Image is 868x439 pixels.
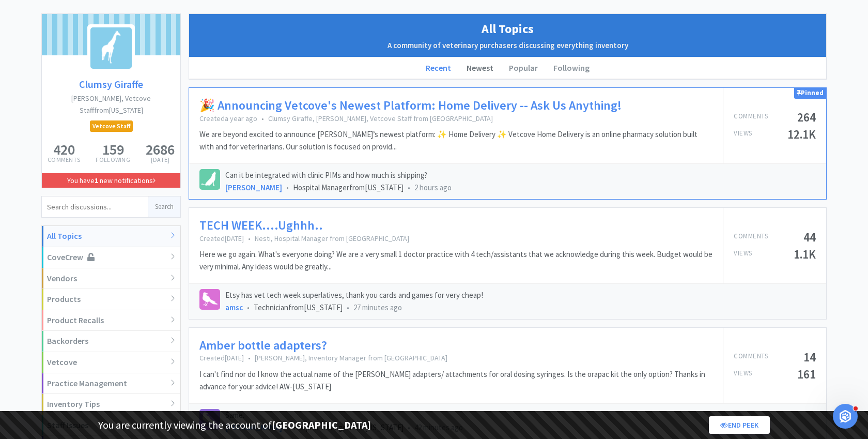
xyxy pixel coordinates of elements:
[42,268,180,290] div: Vendors
[199,218,323,233] a: TECH WEEK....Ughhh..
[199,368,712,393] p: I can't find nor do I know the actual name of the [PERSON_NAME] adapters/ attachments for oral do...
[199,128,712,153] p: We are beyond excited to announce [PERSON_NAME]’s newest platform: ✨ Home Delivery ✨ Vetcove Home...
[199,234,712,243] p: Created [DATE] Nesti, Hospital Manager from [GEOGRAPHIC_DATA]
[787,128,816,140] h5: 12.1K
[418,57,459,79] li: Recent
[833,404,858,429] iframe: Intercom live chat
[96,142,130,157] h5: 159
[501,57,546,79] li: Popular
[48,142,80,157] h5: 420
[353,302,402,312] span: 27 minutes ago
[225,181,816,194] div: Hospital Manager from [US_STATE]
[146,157,175,163] p: [DATE]
[95,176,98,185] strong: 1
[90,121,132,131] span: Vetcove Staff
[459,57,501,79] li: Newest
[199,98,622,113] a: 🎉 Announcing Vetcove's Newest Platform: Home Delivery -- Ask Us Anything!
[42,331,180,352] div: Backorders
[199,114,712,123] p: Created a year ago Clumsy Giraffe, [PERSON_NAME], Vetcove Staff from [GEOGRAPHIC_DATA]
[347,302,349,312] span: •
[408,183,410,192] span: •
[794,248,816,260] h5: 1.1K
[199,248,712,273] p: Here we go again. What's everyone doing? We are a very small 1 doctor practice with 4 tech/assist...
[286,183,289,192] span: •
[42,310,180,331] div: Product Recalls
[797,368,816,380] h5: 161
[734,111,768,123] p: Comments
[734,351,768,363] p: Comments
[248,353,251,362] span: •
[261,114,264,123] span: •
[42,289,180,310] div: Products
[42,196,148,217] input: Search discussions...
[546,57,597,79] li: Following
[146,142,175,157] h5: 2686
[199,353,712,362] p: Created [DATE] [PERSON_NAME], Inventory Manager from [GEOGRAPHIC_DATA]
[734,248,752,260] p: Views
[414,183,452,192] span: 2 hours ago
[225,183,282,192] a: [PERSON_NAME]
[96,157,130,163] p: Following
[42,394,180,415] div: Inventory Tips
[48,157,80,163] p: Comments
[272,418,371,431] strong: [GEOGRAPHIC_DATA]
[709,416,770,434] a: End Peek
[803,231,816,243] h5: 44
[225,301,816,314] div: Technician from [US_STATE]
[225,302,243,312] a: amsc
[797,111,816,123] h5: 264
[42,76,180,93] a: Clumsy Giraffe
[42,93,180,116] h2: [PERSON_NAME], Vetcove Staff from [US_STATE]
[734,368,752,380] p: Views
[734,231,768,243] p: Comments
[42,247,180,268] div: CoveCrew
[194,39,821,52] h2: A community of veterinary purchasers discussing everything inventory
[194,19,821,39] h1: All Topics
[42,352,180,373] div: Vetcove
[148,196,180,217] button: Search
[199,338,327,353] a: Amber bottle adapters?
[225,289,816,301] p: Etsy has vet tech week superlatives, thank you cards and games for very cheap!
[225,169,816,181] p: Can it be integrated with clinic PIMs and how much is shipping?
[248,234,251,243] span: •
[247,302,250,312] span: •
[42,173,180,188] a: You have1 new notifications
[98,417,371,433] p: You are currently viewing the account of
[225,409,816,421] p: Same.
[803,351,816,363] h5: 14
[794,88,826,99] div: Pinned
[42,373,180,395] div: Practice Management
[42,226,180,247] div: All Topics
[734,128,752,140] p: Views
